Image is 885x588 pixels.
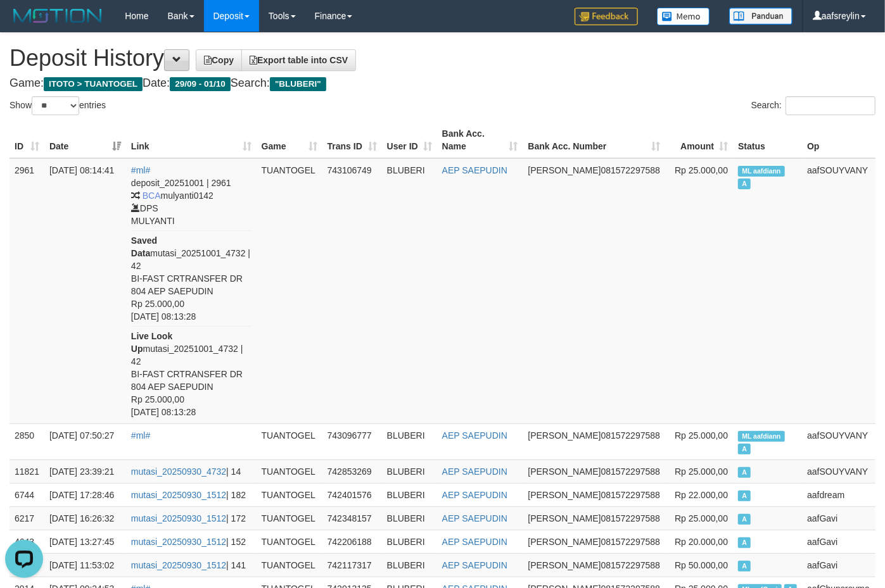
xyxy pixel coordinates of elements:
[44,122,126,158] th: Date: activate to sort column ascending
[802,158,875,424] td: aafSOUYVANY
[131,430,150,441] a: #ml#
[382,460,437,483] td: BLUBERI
[241,49,356,71] a: Export table into CSV
[382,122,437,158] th: User ID: activate to sort column ascending
[523,483,665,506] td: 081572297588
[802,423,875,460] td: aafSOUYVANY
[382,423,437,460] td: BLUBERI
[738,537,751,548] span: Approved
[523,530,665,553] td: 081572297588
[32,96,79,115] select: Showentries
[322,423,382,460] td: 743096777
[322,483,382,506] td: 742401576
[738,561,751,572] span: Approved
[131,560,226,570] a: mutasi_20250930_1512
[442,513,507,523] a: AEP SAEPUDIN
[738,467,751,478] span: Approved
[131,165,150,175] a: #ml#
[131,537,226,547] a: mutasi_20250930_1512
[523,423,665,460] td: 081572297588
[126,553,257,577] td: | 141
[802,506,875,530] td: aafGavi
[442,560,507,570] a: AEP SAEPUDIN
[44,77,143,91] span: ITOTO > TUANTOGEL
[382,158,437,424] td: BLUBERI
[322,553,382,577] td: 742117317
[44,483,126,506] td: [DATE] 17:28:46
[131,331,172,354] b: Live Look Up
[257,506,322,530] td: TUANTOGEL
[382,530,437,553] td: BLUBERI
[196,49,242,71] a: Copy
[131,513,226,523] a: mutasi_20250930_1512
[250,55,348,65] span: Export table into CSV
[802,553,875,577] td: aafGavi
[802,122,875,158] th: Op
[802,483,875,506] td: aafdream
[44,553,126,577] td: [DATE] 11:53:02
[257,122,322,158] th: Game: activate to sort column ascending
[257,483,322,506] td: TUANTOGEL
[437,122,523,158] th: Bank Acc. Name: activate to sort column ascending
[657,8,710,25] img: Button%20Memo.svg
[528,490,601,500] span: [PERSON_NAME]
[382,553,437,577] td: BLUBERI
[675,165,728,175] span: Rp 25.000,00
[257,460,322,483] td: TUANTOGEL
[44,460,126,483] td: [DATE] 23:39:21
[665,122,733,158] th: Amount: activate to sort column ascending
[257,158,322,424] td: TUANTOGEL
[675,490,728,500] span: Rp 22.000,00
[738,444,751,454] span: Approved
[675,466,728,477] span: Rp 25.000,00
[10,96,106,115] label: Show entries
[126,483,257,506] td: | 182
[322,530,382,553] td: 742206188
[126,122,257,158] th: Link: activate to sort column ascending
[10,460,44,483] td: 11821
[10,122,44,158] th: ID: activate to sort column ascending
[528,466,601,477] span: [PERSON_NAME]
[751,96,875,115] label: Search:
[257,423,322,460] td: TUANTOGEL
[170,77,231,91] span: 29/09 - 01/10
[257,530,322,553] td: TUANTOGEL
[523,122,665,158] th: Bank Acc. Number: activate to sort column ascending
[131,490,226,500] a: mutasi_20250930_1512
[10,530,44,553] td: 4643
[44,530,126,553] td: [DATE] 13:27:45
[786,96,875,115] input: Search:
[442,165,507,175] a: AEP SAEPUDIN
[442,490,507,500] a: AEP SAEPUDIN
[44,506,126,530] td: [DATE] 16:26:32
[738,178,751,189] span: Approved
[322,122,382,158] th: Trans ID: activate to sort column ascending
[802,460,875,483] td: aafSOUYVANY
[738,431,785,442] span: Manually Linked by aafdiann
[126,460,257,483] td: | 14
[10,158,44,424] td: 2961
[523,460,665,483] td: 081572297588
[126,530,257,553] td: | 152
[575,8,638,25] img: Feedback.jpg
[528,430,601,441] span: [PERSON_NAME]
[675,430,728,441] span: Rp 25.000,00
[322,460,382,483] td: 742853269
[528,537,601,547] span: [PERSON_NAME]
[523,553,665,577] td: 081572297588
[270,77,326,91] span: "BLUBERI"
[322,158,382,424] td: 743106749
[126,506,257,530] td: | 172
[143,191,161,201] span: BCA
[733,122,802,158] th: Status
[523,158,665,424] td: 081572297588
[528,165,601,175] span: [PERSON_NAME]
[729,8,793,25] img: panduan.png
[44,423,126,460] td: [DATE] 07:50:27
[10,423,44,460] td: 2850
[382,506,437,530] td: BLUBERI
[322,506,382,530] td: 742348157
[528,560,601,570] span: [PERSON_NAME]
[257,553,322,577] td: TUANTOGEL
[738,491,751,501] span: Approved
